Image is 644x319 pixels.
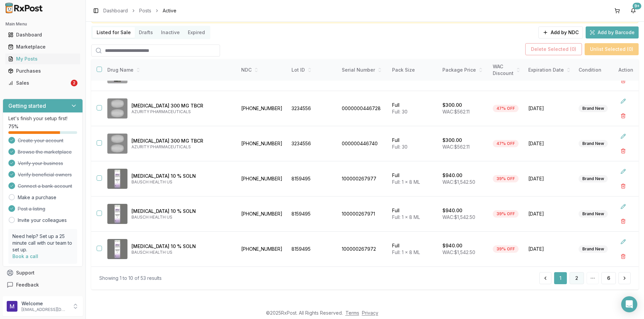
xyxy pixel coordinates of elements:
span: Browse the marketplace [18,149,72,155]
button: 6 [601,272,616,284]
td: Full [388,232,438,267]
span: WAC: $562.11 [442,144,470,150]
a: Purchases [5,65,80,77]
td: 3234556 [287,91,338,126]
a: Marketplace [5,41,80,53]
span: Verify your business [18,160,63,167]
div: 39% OFF [493,210,519,218]
button: Delete [617,110,629,122]
td: 100000267977 [338,161,388,196]
span: [DATE] [528,175,571,182]
p: [EMAIL_ADDRESS][DOMAIN_NAME] [21,307,68,312]
div: Open Intercom Messenger [621,296,637,312]
span: Active [163,7,176,14]
div: Brand New [579,175,608,182]
p: [MEDICAL_DATA] 10 % SOLN [131,208,232,215]
div: Serial Number [342,67,384,73]
span: Full: 1 x 8 ML [392,179,420,185]
a: Sales2 [5,77,80,89]
div: Expiration Date [528,67,571,73]
p: BAUSCH HEALTH US [131,179,232,185]
a: Invite your colleagues [18,217,67,224]
button: Inactive [157,27,184,38]
th: Pack Size [388,59,438,81]
button: Add by NDC [538,26,583,38]
div: Drug Name [107,67,232,73]
img: Horizant 300 MG TBCR [107,134,127,154]
p: $940.00 [442,172,462,179]
a: 2 [570,272,584,284]
img: Jublia 10 % SOLN [107,169,127,189]
button: Listed for Sale [93,27,135,38]
button: My Posts [3,54,83,64]
td: Full [388,91,438,126]
td: Full [388,161,438,196]
button: Sales2 [3,78,83,88]
td: [PHONE_NUMBER] [237,232,287,267]
p: $300.00 [442,137,462,144]
div: 47% OFF [493,105,519,112]
div: My Posts [8,56,77,62]
div: Showing 1 to 10 of 53 results [99,275,162,282]
div: WAC Discount [493,63,520,77]
button: Delete [617,215,629,227]
p: [MEDICAL_DATA] 10 % SOLN [131,173,232,179]
button: Support [3,267,83,279]
img: Jublia 10 % SOLN [107,239,127,259]
span: [DATE] [528,140,571,147]
span: WAC: $1,542.50 [442,179,475,185]
button: 1 [554,272,567,284]
div: Brand New [579,140,608,147]
div: Lot ID [291,67,334,73]
button: Edit [617,130,629,142]
button: 9+ [628,5,639,16]
button: Drafts [135,27,157,38]
p: AZURITY PHARMACEUTICALS [131,109,232,114]
th: Condition [575,59,625,81]
td: 000000446740 [338,126,388,161]
td: 0000000446728 [338,91,388,126]
p: $300.00 [442,102,462,108]
td: [PHONE_NUMBER] [237,91,287,126]
div: Marketplace [8,44,77,50]
a: Book a call [12,253,38,259]
span: [DATE] [528,105,571,112]
div: 39% OFF [493,245,519,253]
td: [PHONE_NUMBER] [237,126,287,161]
span: Create your account [18,137,63,144]
button: Edit [617,201,629,213]
button: Delete [617,180,629,192]
div: 39% OFF [493,175,519,182]
img: User avatar [7,301,17,312]
span: Full: 1 x 8 ML [392,214,420,220]
button: Dashboard [3,29,83,40]
div: Sales [8,80,69,86]
a: My Posts [5,53,80,65]
span: Verify beneficial owners [18,171,72,178]
td: 3234556 [287,126,338,161]
span: WAC: $1,542.50 [442,249,475,255]
h2: Main Menu [5,21,80,27]
a: Dashboard [103,7,128,14]
span: Feedback [16,282,39,288]
td: Full [388,126,438,161]
p: [MEDICAL_DATA] 300 MG TBCR [131,102,232,109]
div: Brand New [579,105,608,112]
span: [DATE] [528,211,571,217]
button: Expired [184,27,209,38]
td: Full [388,196,438,232]
p: Welcome [21,300,68,307]
div: Package Price [442,67,485,73]
p: BAUSCH HEALTH US [131,215,232,220]
button: Feedback [3,279,83,291]
span: [DATE] [528,246,571,252]
span: WAC: $562.11 [442,109,470,114]
button: Purchases [3,66,83,76]
td: [PHONE_NUMBER] [237,161,287,196]
a: Posts [139,7,151,14]
a: Make a purchase [18,194,56,201]
td: 8159495 [287,232,338,267]
p: BAUSCH HEALTH US [131,250,232,255]
p: Let's finish your setup first! [8,115,77,122]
